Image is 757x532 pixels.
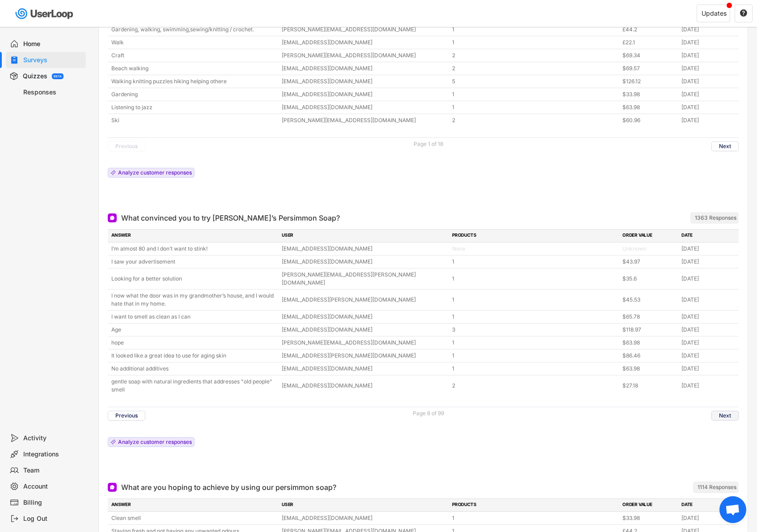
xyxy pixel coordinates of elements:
div: Responses [23,88,82,97]
div: Ski [111,116,276,124]
div: $86.46 [622,352,676,360]
div: [DATE] [681,339,735,347]
div: Team [23,466,82,475]
div: What are you hoping to achieve by using our persimmon soap? [121,482,336,493]
div: Surveys [23,56,82,64]
div: DATE [681,232,735,240]
div: £22.1 [622,38,676,47]
div: 1 [452,365,617,373]
div: [EMAIL_ADDRESS][DOMAIN_NAME] [282,326,447,334]
div: $63.98 [622,339,676,347]
div: DATE [681,501,735,509]
div: None [452,245,617,253]
div: [DATE] [681,26,735,34]
div: $126.12 [622,77,676,85]
div: 1 [452,313,617,321]
div: $43.97 [622,258,676,266]
div: $27.18 [622,382,676,390]
div: 2 [452,64,617,72]
div: [EMAIL_ADDRESS][DOMAIN_NAME] [282,64,447,72]
div: gentle soap with natural ingredients that addresses "old people" smell [111,378,276,394]
button: Previous [108,141,145,151]
button: Next [711,141,739,151]
div: [EMAIL_ADDRESS][DOMAIN_NAME] [282,103,447,111]
div: [DATE] [681,365,735,373]
div: 1 [452,90,617,98]
div: 1 [452,103,617,111]
div: 5 [452,77,617,85]
div: [DATE] [681,77,735,85]
div: [PERSON_NAME][EMAIL_ADDRESS][DOMAIN_NAME] [282,116,447,124]
div: 1 [452,26,617,34]
div: [DATE] [681,382,735,390]
div: [EMAIL_ADDRESS][DOMAIN_NAME] [282,514,447,522]
div: $33.98 [622,514,676,522]
div: $63.98 [622,365,676,373]
div: 1114 Responses [698,484,736,491]
div: 1 [452,339,617,347]
div: [DATE] [681,514,735,522]
div: I want to smell as clean as I can [111,313,276,321]
div: 2 [452,51,617,60]
div: [PERSON_NAME][EMAIL_ADDRESS][DOMAIN_NAME] [282,51,447,60]
div: BETA [54,75,62,78]
div: I now what the door was in my grandmother’s house, and I would hate that in my home. [111,292,276,308]
div: 1 [452,514,617,522]
div: [PERSON_NAME][EMAIL_ADDRESS][DOMAIN_NAME] [282,339,447,347]
div: Listening to jazz [111,103,276,111]
div: ORDER VALUE [622,501,676,509]
div: [EMAIL_ADDRESS][DOMAIN_NAME] [282,365,447,373]
div: [DATE] [681,51,735,60]
div: What convinced you to try [PERSON_NAME]’s Persimmon Soap? [121,213,340,223]
div: Age [111,326,276,334]
div: USER [282,232,447,240]
div: Gardening, walking, swimming,sewing/knitting / crochet. [111,26,276,34]
div: 1 [452,38,617,47]
div: $118.97 [622,326,676,334]
div: PRODUCTS [452,501,617,509]
div: [EMAIL_ADDRESS][PERSON_NAME][DOMAIN_NAME] [282,352,447,360]
div: [DATE] [681,313,735,321]
div: 2 [452,382,617,390]
img: userloop-logo-01.svg [13,4,76,23]
div: [PERSON_NAME][EMAIL_ADDRESS][DOMAIN_NAME] [282,26,447,34]
div: $33.98 [622,90,676,98]
div: Walking knitting puzzles hiking helping othere [111,77,276,85]
div: 1 [452,258,617,266]
div: Home [23,40,82,48]
div: Integrations [23,450,82,459]
div: hope [111,339,276,347]
div: [EMAIL_ADDRESS][DOMAIN_NAME] [282,77,447,85]
div: [DATE] [681,103,735,111]
div: Activity [23,434,82,443]
button:  [740,9,748,17]
div: [EMAIL_ADDRESS][DOMAIN_NAME] [282,258,447,266]
div: Page 8 of 99 [413,411,444,416]
div: 1 [452,296,617,304]
div: [EMAIL_ADDRESS][DOMAIN_NAME] [282,38,447,47]
div: [DATE] [681,326,735,334]
div: USER [282,501,447,509]
button: Next [711,411,739,421]
div: $35.6 [622,275,676,283]
div: Updates [702,10,727,17]
div: Walk [111,38,276,47]
div: Craft [111,51,276,60]
div: £44.2 [622,26,676,34]
div: ANSWER [111,501,276,509]
div: PRODUCTS [452,232,617,240]
div: Log Out [23,515,82,523]
div: Unknown [622,245,676,253]
div: 1 [452,275,617,283]
button: Previous [108,411,145,421]
div: It looked like a great idea to use for aging skin [111,352,276,360]
div: $63.98 [622,103,676,111]
div: Analyze customer responses [118,170,192,175]
div: Account [23,482,82,491]
div: ORDER VALUE [622,232,676,240]
div: Clean smell [111,514,276,522]
div: [DATE] [681,64,735,72]
div: [EMAIL_ADDRESS][DOMAIN_NAME] [282,245,447,253]
div: Gardening [111,90,276,98]
div: Open chat [719,496,746,523]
